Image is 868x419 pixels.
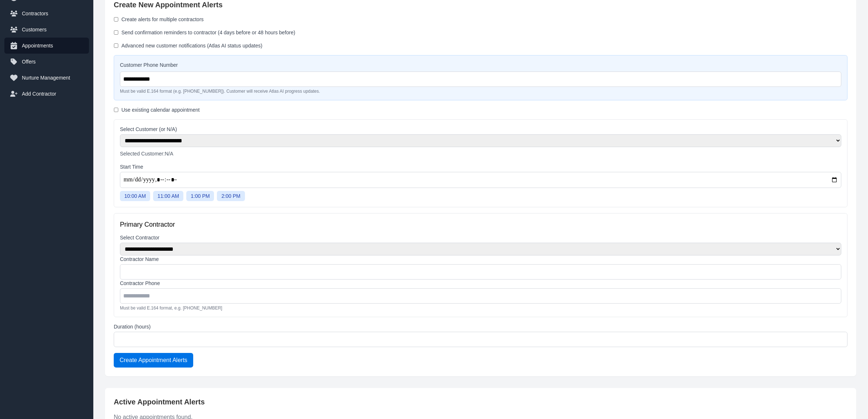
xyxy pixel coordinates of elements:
[120,234,841,241] label: Select Contractor
[165,151,173,157] span: N/A
[114,397,848,407] h2: Active Appointment Alerts
[4,22,89,38] button: Customers
[121,106,200,114] label: Use existing calendar appointment
[217,191,245,201] button: 2:00 PM
[4,70,89,86] button: Nurture Management
[120,150,841,157] p: Selected Customer:
[120,61,841,69] label: Customer Phone Number
[121,42,262,49] label: Advanced new customer notifications (Atlas AI status updates)
[4,38,89,54] button: Appointments
[120,126,841,133] label: Select Customer (or N/A)
[153,191,183,201] button: 11:00 AM
[114,353,193,368] button: Create Appointment Alerts
[120,219,841,230] h3: Primary Contractor
[120,305,841,311] p: Must be valid E.164 format, e.g. [PHONE_NUMBER]
[120,163,841,170] label: Start Time
[120,280,841,287] label: Contractor Phone
[4,5,89,22] button: Contractors
[4,86,89,102] button: Add Contractor
[121,29,295,36] label: Send confirmation reminders to contractor (4 days before or 48 hours before)
[121,16,204,23] label: Create alerts for multiple contractors
[114,323,848,330] label: Duration (hours)
[186,191,214,201] button: 1:00 PM
[120,191,150,201] button: 10:00 AM
[120,88,841,94] p: Must be valid E.164 format (e.g. [PHONE_NUMBER]). Customer will receive Atlas AI progress updates.
[120,255,841,263] label: Contractor Name
[4,54,89,70] button: Offers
